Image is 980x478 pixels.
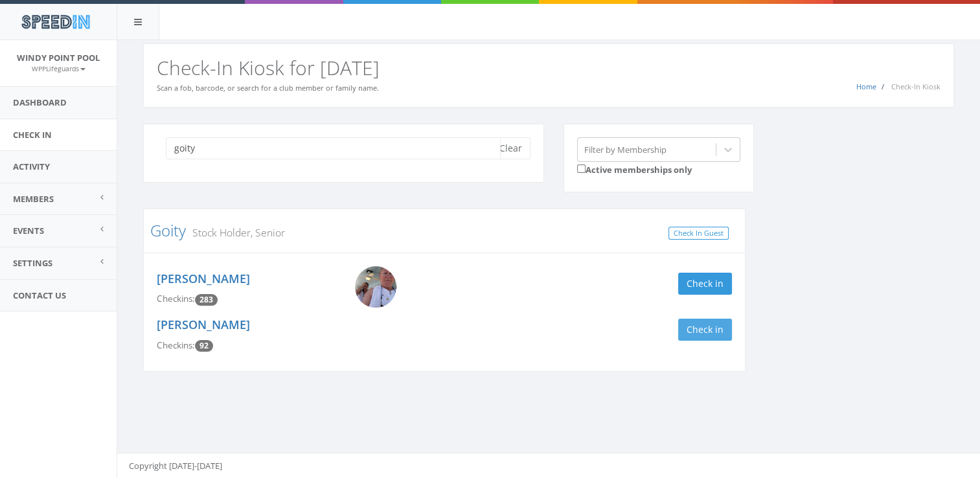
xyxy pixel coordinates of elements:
[668,227,729,240] a: Check In Guest
[157,293,195,304] span: Checkins:
[186,225,285,240] small: Stock Holder, Senior
[17,52,100,63] span: Windy Point Pool
[15,10,96,34] img: speedin_logo.png
[150,220,186,241] a: Goity
[32,64,85,73] small: WPPLifeguards
[13,257,52,269] span: Settings
[584,143,667,155] div: Filter by Membership
[157,271,250,286] a: [PERSON_NAME]
[195,294,218,306] span: Checkin count
[157,317,250,332] a: [PERSON_NAME]
[13,290,66,301] span: Contact Us
[891,82,940,91] span: Check-In Kiosk
[491,137,530,159] button: Clear
[856,82,876,91] a: Home
[157,83,379,93] small: Scan a fob, barcode, or search for a club member or family name.
[157,57,940,78] h2: Check-In Kiosk for [DATE]
[678,319,732,341] button: Check in
[577,162,692,176] label: Active memberships only
[195,340,213,352] span: Checkin count
[13,225,44,236] span: Events
[577,165,586,173] input: Active memberships only
[166,137,501,159] input: Search a name to check in
[678,273,732,295] button: Check in
[13,193,54,205] span: Members
[157,339,195,351] span: Checkins:
[32,62,85,74] a: WPPLifeguards
[355,266,396,308] img: Paulette_Goity.png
